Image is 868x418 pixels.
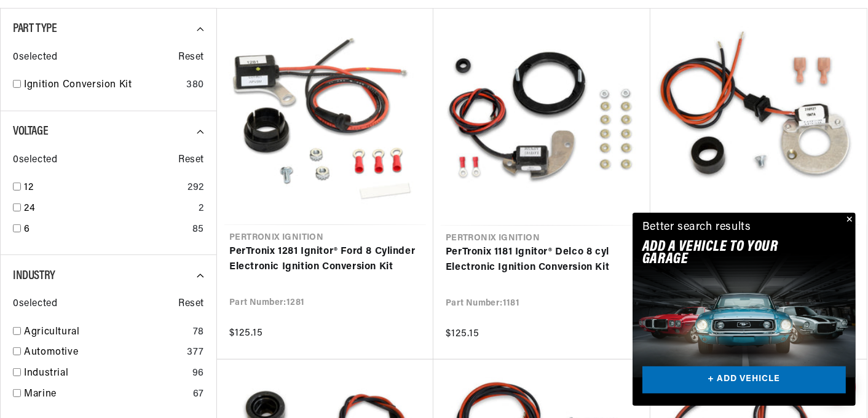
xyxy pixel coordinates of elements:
[199,201,204,217] div: 2
[178,50,204,66] span: Reset
[229,244,421,275] a: PerTronix 1281 Ignitor® Ford 8 Cylinder Electronic Ignition Conversion Kit
[13,270,55,282] span: Industry
[24,180,183,196] a: 12
[192,222,204,238] div: 85
[187,345,204,361] div: 377
[178,296,204,312] span: Reset
[13,50,57,66] span: 0 selected
[193,325,204,341] div: 78
[841,213,856,227] button: Close
[24,387,188,403] a: Marine
[642,219,751,237] div: Better search results
[13,125,48,138] span: Voltage
[24,201,194,217] a: 24
[24,77,181,93] a: Ignition Conversion Kit
[192,366,204,382] div: 96
[186,77,204,93] div: 380
[24,222,187,238] a: 6
[193,387,204,403] div: 67
[187,180,204,196] div: 292
[24,325,188,341] a: Agricultural
[24,366,187,382] a: Industrial
[178,152,204,168] span: Reset
[24,345,182,361] a: Automotive
[642,241,815,266] h2: Add A VEHICLE to your garage
[446,245,638,276] a: PerTronix 1181 Ignitor® Delco 8 cyl Electronic Ignition Conversion Kit
[642,366,846,394] a: + ADD VEHICLE
[13,296,57,312] span: 0 selected
[13,152,57,168] span: 0 selected
[13,23,57,35] span: Part Type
